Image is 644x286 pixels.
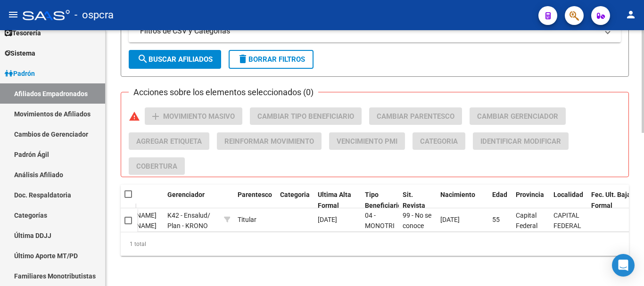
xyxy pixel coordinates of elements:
[492,216,500,223] span: 55
[413,132,465,150] button: Categoria
[329,132,405,150] button: Vencimiento PMI
[238,191,272,198] span: Parentesco
[229,50,314,69] button: Borrar Filtros
[403,191,425,209] span: Sit. Revista
[74,5,114,25] span: - ospcra
[473,132,569,150] button: Identificar Modificar
[612,254,635,277] div: Open Intercom Messenger
[470,107,566,125] button: Cambiar Gerenciador
[587,185,639,216] datatable-header-cell: Fec. Ult. Baja Formal
[399,185,437,216] datatable-header-cell: Sit. Revista
[276,185,314,216] datatable-header-cell: Categoria
[591,191,631,209] span: Fec. Ult. Baja Formal
[163,112,235,121] span: Movimiento Masivo
[365,212,424,230] span: 04 - MONOTRIBUTISTAS
[238,216,256,223] span: Titular
[361,185,399,216] datatable-header-cell: Tipo Beneficiario
[167,191,205,198] span: Gerenciador
[516,191,544,198] span: Provincia
[437,185,488,216] datatable-header-cell: Nacimiento
[625,9,636,20] mat-icon: person
[440,216,460,223] span: [DATE]
[145,107,242,125] button: Movimiento Masivo
[136,137,202,146] span: Agregar Etiqueta
[257,112,354,121] span: Cambiar Tipo Beneficiario
[164,185,220,216] datatable-header-cell: Gerenciador
[167,212,207,219] span: K42 - Ensalud
[314,185,361,216] datatable-header-cell: Ultima Alta Formal
[516,212,537,230] span: Capital Federal
[403,212,431,251] span: 99 - No se conoce situación de revista
[150,111,161,122] mat-icon: add
[140,26,598,36] mat-panel-title: Filtros de CSV y Categorias
[136,162,177,171] span: Cobertura
[5,48,35,58] span: Sistema
[250,107,362,125] button: Cambiar Tipo Beneficiario
[480,137,561,146] span: Identificar Modificar
[377,112,454,121] span: Cambiar Parentesco
[318,191,351,209] span: Ultima Alta Formal
[217,132,322,150] button: Reinformar Movimiento
[318,214,357,225] div: [DATE]
[224,137,314,146] span: Reinformar Movimiento
[129,111,140,122] mat-icon: warning
[129,20,621,42] mat-expansion-panel-header: Filtros de CSV y Categorias
[369,107,462,125] button: Cambiar Parentesco
[237,55,305,64] span: Borrar Filtros
[129,157,185,175] button: Cobertura
[8,9,19,20] mat-icon: menu
[488,185,512,216] datatable-header-cell: Edad
[234,185,276,216] datatable-header-cell: Parentesco
[129,50,221,69] button: Buscar Afiliados
[553,191,583,198] span: Localidad
[5,68,35,79] span: Padrón
[137,55,213,64] span: Buscar Afiliados
[440,191,475,198] span: Nacimiento
[337,137,397,146] span: Vencimiento PMI
[477,112,558,121] span: Cambiar Gerenciador
[5,28,41,38] span: Tesorería
[365,191,402,209] span: Tipo Beneficiario
[550,185,587,216] datatable-header-cell: Localidad
[129,86,318,99] h3: Acciones sobre los elementos seleccionados (0)
[420,137,458,146] span: Categoria
[129,132,209,150] button: Agregar Etiqueta
[167,212,210,241] span: / Plan - KRONO PLUS
[492,191,507,198] span: Edad
[237,53,248,65] mat-icon: delete
[553,212,581,241] span: CAPITAL FEDERAL - AC
[137,53,149,65] mat-icon: search
[280,191,310,198] span: Categoria
[512,185,550,216] datatable-header-cell: Provincia
[121,232,629,256] div: 1 total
